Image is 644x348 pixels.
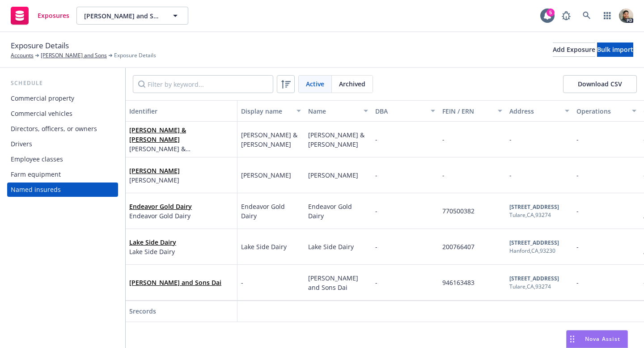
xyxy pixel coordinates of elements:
span: - [375,207,377,215]
button: Add Exposure [553,42,595,57]
button: Name [305,100,372,122]
a: [PERSON_NAME] and Sons [41,51,107,59]
span: Exposure Details [114,51,156,59]
span: - [576,207,579,215]
a: Directors, officers, or owners [7,122,118,136]
span: [PERSON_NAME] [129,166,180,175]
input: Filter by keyword... [133,75,273,93]
span: - [509,135,512,144]
span: [PERSON_NAME] [308,171,358,179]
span: - [241,278,243,287]
span: Lake Side Dairy [129,238,176,247]
button: Nova Assist [566,330,628,348]
span: 946163483 [442,278,475,287]
b: [STREET_ADDRESS] [509,275,559,282]
div: Commercial vehicles [11,106,72,121]
span: [PERSON_NAME] [129,175,180,185]
span: [PERSON_NAME] & [PERSON_NAME] [129,144,233,153]
span: - [576,278,579,287]
a: Named insureds [7,182,118,197]
div: Identifier [129,106,233,116]
span: - [576,171,579,179]
span: - [442,135,445,144]
span: - [509,170,512,180]
span: [PERSON_NAME] [241,170,291,180]
div: Hanford , CA , 93230 [509,247,559,255]
a: Switch app [598,7,616,25]
div: Tulare , CA , 93274 [509,283,559,291]
a: [PERSON_NAME] & [PERSON_NAME] [129,126,186,144]
span: Lake Side Dairy [241,242,287,251]
span: Active [306,79,324,89]
a: Exposures [7,3,73,28]
span: Endeavor Gold Dairy [129,211,192,221]
button: DBA [372,100,439,122]
a: Report a Bug [557,7,575,25]
span: - [442,171,445,179]
button: FEIN / ERN [439,100,506,122]
span: [PERSON_NAME] and Sons Dai [129,278,221,287]
div: Name [308,106,358,116]
span: Endeavor Gold Dairy [308,202,354,220]
span: - [576,242,579,251]
div: Bulk import [597,43,633,56]
div: DBA [375,106,425,116]
b: [STREET_ADDRESS] [509,239,559,246]
div: Drag to move [567,331,578,348]
div: FEIN / ERN [442,106,492,116]
div: Named insureds [11,182,61,197]
button: Identifier [126,100,237,122]
div: Operations [576,106,627,116]
img: photo [619,8,633,23]
span: 5 records [129,307,156,315]
div: Commercial property [11,91,74,106]
button: Address [506,100,573,122]
a: Drivers [7,137,118,151]
b: [STREET_ADDRESS] [509,203,559,211]
span: - [375,135,377,144]
span: Endeavor Gold Dairy [129,202,192,211]
button: Display name [237,100,305,122]
span: 770500382 [442,207,475,215]
span: - [375,278,377,287]
div: Employee classes [11,152,63,166]
a: Employee classes [7,152,118,166]
div: Drivers [11,137,32,151]
span: Exposure Details [11,40,69,51]
a: Commercial vehicles [7,106,118,121]
a: Endeavor Gold Dairy [129,202,192,211]
div: Farm equipment [11,167,61,182]
span: [PERSON_NAME] & [PERSON_NAME] [308,131,366,149]
a: [PERSON_NAME] [129,166,180,175]
div: Directors, officers, or owners [11,122,97,136]
a: Search [578,7,596,25]
button: Bulk import [597,42,633,57]
span: [PERSON_NAME] and Sons Dai [308,274,360,292]
a: Farm equipment [7,167,118,182]
div: 5 [547,8,555,17]
span: Nova Assist [585,335,620,343]
span: - [576,135,579,144]
span: Lake Side Dairy [129,247,176,256]
div: Address [509,106,559,116]
span: [PERSON_NAME] & [PERSON_NAME] [241,130,301,149]
div: Schedule [7,79,118,88]
span: Archived [339,79,365,89]
span: Exposures [38,12,69,19]
button: [PERSON_NAME] and Sons [76,7,188,25]
span: [PERSON_NAME] & [PERSON_NAME] [129,125,233,144]
span: Lake Side Dairy [308,242,354,251]
div: Add Exposure [553,43,595,56]
a: Lake Side Dairy [129,238,176,246]
span: - [375,171,377,179]
span: - [375,242,377,251]
a: Commercial property [7,91,118,106]
a: [PERSON_NAME] and Sons Dai [129,278,221,287]
button: Operations [573,100,640,122]
div: Tulare , CA , 93274 [509,211,559,219]
span: 200766407 [442,242,475,251]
